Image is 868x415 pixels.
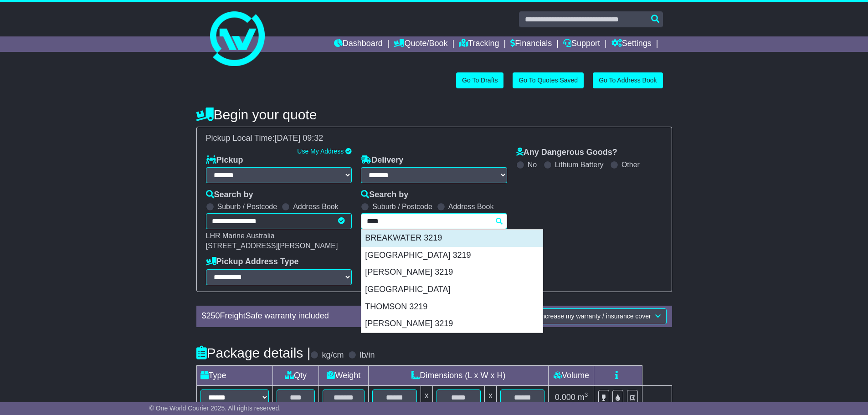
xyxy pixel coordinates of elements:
a: Go To Quotes Saved [513,72,584,88]
label: lb/in [360,350,375,360]
span: 0.000 [555,393,575,402]
div: $ FreightSafe warranty included [197,311,460,321]
h4: Package details | [196,345,311,360]
a: Dashboard [334,36,383,52]
td: Dimensions (L x W x H) [369,365,549,385]
label: Search by [206,190,253,200]
div: [PERSON_NAME] 3219 [361,315,543,333]
label: No [528,160,537,169]
sup: 3 [585,391,588,398]
label: Any Dangerous Goods? [516,148,617,158]
a: Use My Address [297,148,344,155]
a: Financials [510,36,552,52]
td: Type [196,365,272,385]
span: m [578,393,588,402]
span: [DATE] 09:32 [275,133,324,143]
label: Address Book [448,202,494,211]
td: Qty [272,365,319,385]
span: Increase my warranty / insurance cover [539,313,651,320]
label: Pickup [206,155,243,165]
span: LHR Marine Australia [206,232,275,240]
span: [STREET_ADDRESS][PERSON_NAME] [206,242,338,250]
td: x [421,385,432,409]
a: Go To Drafts [456,72,503,88]
td: Volume [549,365,594,385]
label: Suburb / Postcode [372,202,432,211]
div: THOMSON 3219 [361,298,543,316]
span: © One World Courier 2025. All rights reserved. [149,405,281,412]
span: 250 [206,311,220,320]
label: Other [621,160,640,169]
div: [PERSON_NAME] 3219 [361,264,543,281]
label: Pickup Address Type [206,257,299,267]
div: Pickup Local Time: [201,133,667,143]
div: [GEOGRAPHIC_DATA] 3219 [361,247,543,264]
label: Suburb / Postcode [217,202,277,211]
h4: Begin your quote [196,107,672,122]
label: Delivery [361,155,403,165]
a: Support [563,36,600,52]
a: Go To Address Book [593,72,663,88]
a: Tracking [459,36,499,52]
label: Lithium Battery [555,160,604,169]
label: Search by [361,190,408,200]
a: Quote/Book [394,36,447,52]
label: kg/cm [322,350,344,360]
td: Weight [319,365,369,385]
td: x [485,385,497,409]
a: Settings [611,36,652,52]
div: [GEOGRAPHIC_DATA] [361,281,543,298]
div: BREAKWATER 3219 [361,230,543,247]
button: Increase my warranty / insurance cover [534,308,666,324]
label: Address Book [293,202,339,211]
